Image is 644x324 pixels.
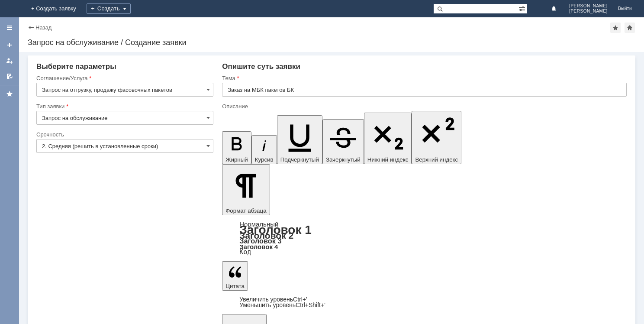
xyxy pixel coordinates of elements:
[364,113,412,164] button: Нижний индекс
[28,38,635,47] div: Запрос на обслуживание / Создание заявки
[222,261,248,291] button: Цитата
[239,243,278,250] a: Заголовок 4
[222,104,625,109] div: Описание
[36,104,212,109] div: Тип заявки
[239,301,325,308] a: Decrease
[277,115,322,164] button: Подчеркнутый
[225,207,266,214] span: Формат абзаца
[280,156,319,163] span: Подчеркнутый
[610,23,621,33] div: Добавить в избранное
[222,62,300,71] span: Опишите суть заявки
[225,283,245,289] span: Цитата
[3,38,16,52] a: Создать заявку
[225,156,248,163] span: Жирный
[87,3,131,14] div: Создать
[239,223,312,237] a: Заголовок 1
[518,4,527,12] span: Расширенный поиск
[239,248,251,256] a: Код
[412,111,461,164] button: Верхний индекс
[293,296,307,303] span: Ctrl+'
[239,296,307,303] a: Increase
[239,237,281,245] a: Заголовок 3
[222,75,625,81] div: Тема
[367,156,409,163] span: Нижний индекс
[36,75,212,81] div: Соглашение/Услуга
[3,54,16,68] a: Мои заявки
[255,156,274,163] span: Курсив
[415,156,458,163] span: Верхний индекс
[36,62,116,71] span: Выберите параметры
[326,156,361,163] span: Зачеркнутый
[239,220,278,228] a: Нормальный
[222,221,627,255] div: Формат абзаца
[322,119,364,164] button: Зачеркнутый
[569,3,608,9] span: [PERSON_NAME]
[569,9,608,14] span: [PERSON_NAME]
[222,131,251,164] button: Жирный
[296,301,325,308] span: Ctrl+Shift+'
[625,23,635,33] div: Сделать домашней страницей
[35,24,52,31] a: Назад
[251,135,277,164] button: Курсив
[36,132,212,137] div: Срочность
[222,297,627,308] div: Цитата
[222,164,270,215] button: Формат абзаца
[3,69,16,83] a: Мои согласования
[239,230,293,240] a: Заголовок 2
